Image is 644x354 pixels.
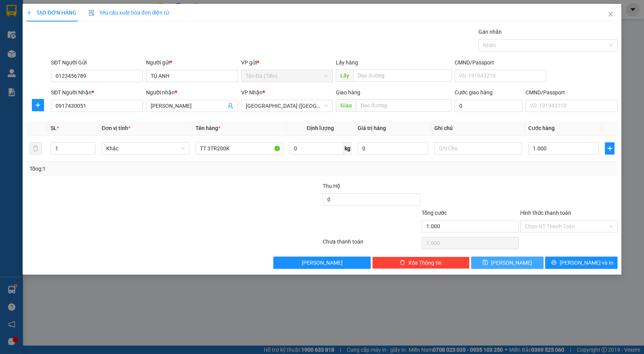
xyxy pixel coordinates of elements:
[26,10,32,15] span: plus
[455,58,547,67] div: CMND/Passport
[358,125,386,131] span: Giá trị hàng
[471,257,544,269] button: save[PERSON_NAME]
[195,142,283,155] input: VD: Bàn, Ghế
[356,99,452,112] input: Dọc đường
[51,88,143,97] div: SĐT Người Nhận
[422,210,447,216] span: Tổng cước
[241,58,333,67] div: VP gửi
[336,89,360,95] span: Giao hàng
[273,257,371,269] button: [PERSON_NAME]
[336,59,358,66] span: Lấy hàng
[483,260,488,266] span: save
[30,165,249,173] div: Tổng: 1
[526,88,618,97] div: CMND/Passport
[89,10,169,16] span: Yêu cầu xuất hóa đơn điện tử
[146,88,238,97] div: Người nhận
[528,125,555,131] span: Cước hàng
[520,210,571,216] label: Hình thức thanh toán
[491,259,532,267] span: [PERSON_NAME]
[336,69,353,82] span: Lấy
[51,125,57,131] span: SL
[455,89,493,95] label: Cước giao hàng
[372,257,470,269] button: deleteXóa Thông tin
[551,260,557,266] span: printer
[455,100,523,112] input: Cước giao hàng
[434,142,522,155] input: Ghi Chú
[307,125,334,131] span: Định lượng
[246,100,329,112] span: Tân Châu (Tiền)
[26,10,76,16] span: TẠO ĐƠN HÀNG
[408,259,442,267] span: Xóa Thông tin
[323,183,340,189] span: Thu Hộ
[30,142,42,155] button: delete
[32,99,44,111] button: plus
[32,102,44,108] span: plus
[195,125,220,131] span: Tên hàng
[353,69,452,82] input: Dọc đường
[605,142,614,155] button: plus
[51,58,143,67] div: SĐT Người Gửi
[608,11,614,17] span: close
[89,10,95,16] img: icon
[600,4,621,25] button: Close
[560,259,613,267] span: [PERSON_NAME] và In
[344,142,352,155] span: kg
[605,145,614,151] span: plus
[106,143,185,154] span: Khác
[227,103,233,109] span: user-add
[241,89,263,95] span: VP Nhận
[545,257,618,269] button: printer[PERSON_NAME] và In
[336,99,356,112] span: Giao
[322,237,421,251] div: Chưa thanh toán
[431,121,525,136] th: Ghi chú
[146,58,238,67] div: Người gửi
[302,259,343,267] span: [PERSON_NAME]
[358,142,428,155] input: 0
[246,70,329,82] span: Tản Đà (Tiền)
[478,29,502,35] label: Gán nhãn
[400,260,405,266] span: delete
[102,125,130,131] span: Đơn vị tính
